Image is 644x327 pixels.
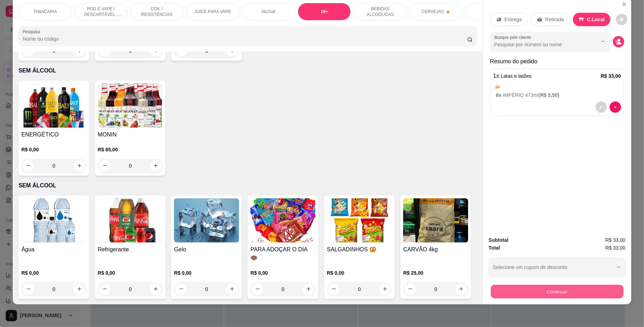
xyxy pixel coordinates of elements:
button: decrease-product-quantity [596,101,607,113]
button: Selecione um cupom de desconto [489,257,626,277]
h4: Refrigerante [98,245,163,254]
p: 🍻 [495,83,621,90]
button: decrease-product-quantity [610,101,621,113]
p: R$ 33,00 [601,72,621,80]
button: Show suggestions [597,36,609,47]
p: SEM ÁLCOOL [18,181,477,190]
p: 18+ [321,9,328,14]
img: product-image [98,198,163,243]
img: product-image [327,198,392,243]
img: product-image [21,83,86,128]
span: Latas e latões [501,73,532,79]
img: product-image [403,198,468,243]
p: R$ 0,00 [174,269,239,276]
img: product-image [21,198,86,243]
button: increase-product-quantity [456,284,467,295]
h4: SALGADINHOS 🥨 [327,245,392,254]
p: TABACARIA [33,9,57,14]
label: Busque pelo cliente [494,34,534,40]
h4: PARA ADOÇAR O DIA 🍩 [250,245,315,262]
p: Entrega [505,16,522,23]
p: R$ 0,00 [21,269,86,276]
span: R$ 33,00 [605,244,626,252]
h4: CARVÃO 4kg [403,245,468,254]
strong: Subtotal [489,237,509,243]
span: R$ 33,00 [605,236,626,244]
strong: Total [489,245,500,251]
p: C.Local [587,16,605,23]
p: 1 x [493,72,532,80]
label: Pesquisa [23,29,42,35]
p: R$ 0,00 [327,269,392,276]
button: Continuar [491,285,623,299]
p: IMPÉRIO 473ml ( [496,92,621,99]
p: COIL / RESISTÊNCIAS [136,6,177,17]
input: Pesquisa [23,35,467,42]
button: decrease-product-quantity [613,36,624,47]
p: CERVEJAS 🍺 [422,9,451,14]
p: Resumo do pedido [490,57,624,66]
p: SEM ÁLCOOL [18,66,477,75]
h4: Água [21,245,86,254]
img: product-image [174,198,239,243]
p: R$ 0,00 [21,146,86,153]
p: R$ 0,00 [250,269,315,276]
p: Retirada [545,16,564,23]
img: product-image [98,83,163,128]
img: product-image [250,198,315,243]
p: POD E VAPE / DESCARTÁVEL - RECARREGAVEL [80,6,121,17]
p: R$ 0,00 [98,269,163,276]
h4: ENERGÉTICO [21,130,86,139]
button: decrease-product-quantity [405,284,416,295]
button: decrease-product-quantity [616,14,627,25]
p: BEBIDAS ALCOÓLICAS [360,6,401,17]
input: Busque pelo cliente [494,41,586,48]
p: NicSalt [262,9,275,14]
p: R$ 25,00 [403,269,468,276]
h4: Gelo [174,245,239,254]
span: 6 x [496,92,503,98]
p: JUICE PARA VAPE [195,9,231,14]
p: R$ 65,00 [98,146,163,153]
h4: MONIN [98,130,163,139]
span: R$ 5,50 ) [540,92,559,98]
